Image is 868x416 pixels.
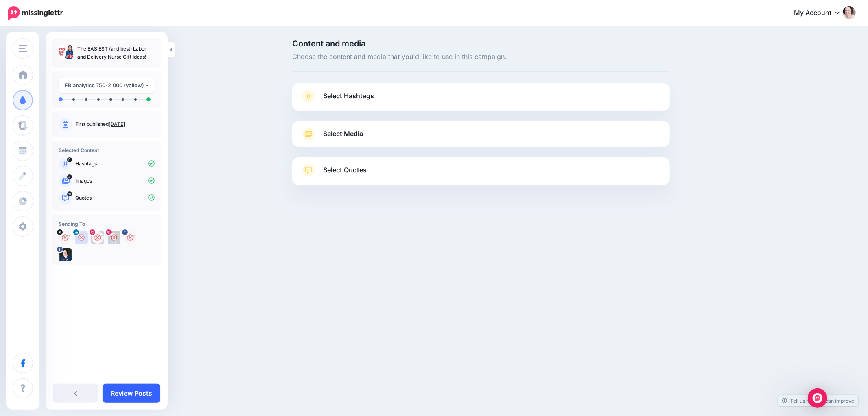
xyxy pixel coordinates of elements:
p: Quotes [75,194,155,202]
span: Choose the content and media that you'd like to use in this campaign. [292,52,670,62]
span: Select Hashtags [323,90,374,101]
span: 4 [67,174,72,179]
button: FB analytics 750-2,000 (yellow) [59,77,155,93]
img: 293356615_413924647436347_5319703766953307182_n-bsa103635.jpg [59,248,72,261]
h4: Selected Content [59,147,155,153]
a: Select Media [300,128,662,141]
p: Hashtags [75,160,155,167]
span: Content and media [292,40,670,48]
p: Images [75,177,155,185]
div: Open Intercom Messenger [808,388,827,408]
img: menu.png [19,45,27,52]
img: 294267531_452028763599495_8356150534574631664_n-bsa103634.png [124,231,137,244]
a: Select Hashtags [300,90,662,111]
span: Select Quotes [323,165,367,176]
div: FB analytics 750-2,000 (yellow) [65,81,145,90]
span: Select Media [323,128,363,139]
a: My Account [786,3,856,23]
img: 117675426_2401644286800900_3570104518066085037_n-bsa102293.jpg [107,231,120,244]
span: 0 [67,157,72,162]
a: [DATE] [109,121,125,127]
h4: Sending To [59,221,155,227]
img: de6a9d30234ac3a726559ca9c75e81fb_thumb.jpg [59,45,73,59]
img: 171614132_153822223321940_582953623993691943_n-bsa102292.jpg [91,231,104,244]
p: First published [75,121,155,128]
a: Tell us how we can improve [778,395,858,406]
img: Missinglettr [8,6,63,20]
img: user_default_image.png [75,231,88,244]
a: Select Quotes [300,164,662,185]
img: Q47ZFdV9-23892.jpg [59,231,72,244]
span: 11 [67,191,72,196]
p: The EASIEST (and best) Labor and Delivery Nurse Gift Ideas! [77,45,155,61]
